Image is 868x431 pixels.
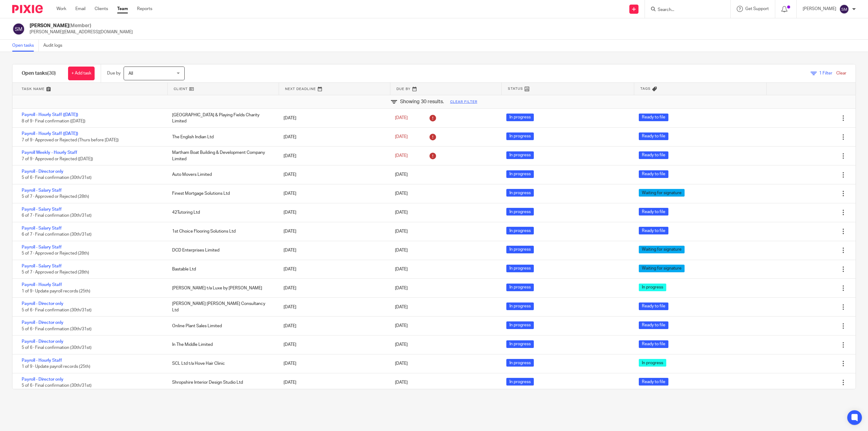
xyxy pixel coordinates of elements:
div: DCD Enterprises Limited [166,244,277,256]
span: 7 of 9 · Approved or Rejected ([DATE]) [22,157,93,161]
span: Ready to file [639,151,668,159]
img: Pixie [12,5,43,13]
span: In progress [506,208,534,215]
a: Payroll - Director only [22,302,63,306]
span: Ready to file [639,114,668,121]
span: Ready to file [639,340,668,348]
span: [DATE] [395,343,408,347]
span: [DATE] [395,380,408,385]
span: [DATE] [395,135,408,139]
span: [DATE] [395,173,408,177]
a: Payroll Weekly - Hourly Staff [22,150,77,155]
a: Work [56,6,66,12]
span: 5 of 7 · Approved or Rejected (28th) [22,251,89,255]
a: Payroll - Director only [22,339,63,344]
a: Payroll - Director only [22,377,63,382]
a: Payroll - Salary Staff [22,207,62,212]
div: [PERSON_NAME] [PERSON_NAME] Consultancy Ltd [166,298,277,316]
span: All [128,71,133,76]
div: [DATE] [277,187,389,200]
span: In progress [639,284,666,291]
span: In progress [506,359,534,367]
a: Payroll - Hourly Staff ([DATE]) [22,113,78,117]
span: [DATE] [395,210,408,215]
span: (Member) [69,23,91,28]
p: [PERSON_NAME][EMAIL_ADDRESS][DOMAIN_NAME] [30,29,133,35]
div: Auto Movers Limited [166,168,277,181]
span: [DATE] [395,154,408,158]
span: [DATE] [395,116,408,120]
span: Filter [819,71,832,75]
span: In progress [506,132,534,140]
span: In progress [639,359,666,367]
a: Payroll - Hourly Staff [22,358,62,363]
div: [DATE] [277,376,389,389]
input: Search [657,7,712,13]
span: In progress [506,302,534,310]
a: + Add task [68,67,95,80]
span: Ready to file [639,132,668,140]
span: 6 of 7 · Final confirmation (30th/31st) [22,213,92,218]
img: svg%3E [839,4,849,14]
span: 5 of 6 · Final confirmation (30th/31st) [22,346,92,350]
span: Waiting for signature [639,246,685,253]
div: [DATE] [277,320,389,332]
div: [DATE] [277,112,389,124]
div: In The Middle Limited [166,339,277,351]
a: Clear filter [450,100,477,104]
a: Team [117,6,128,12]
span: 7 of 9 · Approved or Rejected (Thurs before [DATE]) [22,138,119,142]
span: In progress [506,265,534,272]
div: Shropshire Interior Design Studio Ltd [166,376,277,389]
div: [DATE] [277,131,389,143]
span: In progress [506,189,534,197]
a: Clear [836,71,846,75]
div: Martham Boat Building & Development Company Limited [166,147,277,165]
span: Get Support [745,7,769,11]
span: Ready to file [639,208,668,215]
div: [PERSON_NAME] t/a Luxe by [PERSON_NAME] [166,282,277,294]
span: Tags [640,86,651,91]
a: Email [75,6,85,12]
span: 1 [819,71,822,75]
h1: Open tasks [22,70,56,77]
span: Waiting for signature [639,189,685,197]
span: 5 of 6 · Final confirmation (30th/31st) [22,384,92,388]
span: In progress [506,340,534,348]
span: 5 of 6 · Final confirmation (30th/31st) [22,308,92,312]
a: Payroll - Salary Staff [22,245,62,249]
span: 5 of 6 · Final confirmation (30th/31st) [22,176,92,180]
a: Payroll - Hourly Staff [22,283,62,287]
div: [DATE] [277,206,389,219]
span: 5 of 7 · Approved or Rejected (28th) [22,195,89,199]
h2: [PERSON_NAME] [30,23,133,29]
span: [DATE] [395,286,408,290]
span: [DATE] [395,267,408,271]
span: [DATE] [395,229,408,234]
div: SCL Ltd t/a Hove Hair Clinic [166,357,277,370]
a: Open tasks [12,40,39,52]
div: [DATE] [277,168,389,181]
div: [DATE] [277,301,389,313]
span: [DATE] [395,324,408,328]
div: 42Tutoring Ltd [166,206,277,219]
p: [PERSON_NAME] [803,6,836,12]
a: Clients [95,6,108,12]
span: 1 of 9 · Update payroll records (25th) [22,289,90,293]
span: Ready to file [639,302,668,310]
div: [DATE] [277,150,389,162]
span: 5 of 7 · Approved or Rejected (28th) [22,270,89,274]
div: [DATE] [277,339,389,351]
span: Showing 30 results. [400,98,444,105]
span: 5 of 6 · Final confirmation (30th/31st) [22,327,92,331]
span: Status [508,86,523,91]
div: [DATE] [277,244,389,256]
span: Ready to file [639,170,668,178]
span: In progress [506,151,534,159]
a: Payroll - Salary Staff [22,188,62,193]
div: Bastable Ltd [166,263,277,275]
div: [GEOGRAPHIC_DATA] & Playing Fields Charity Limited [166,109,277,128]
div: [DATE] [277,263,389,275]
span: Ready to file [639,321,668,329]
a: Payroll - Hourly Staff ([DATE]) [22,132,78,136]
